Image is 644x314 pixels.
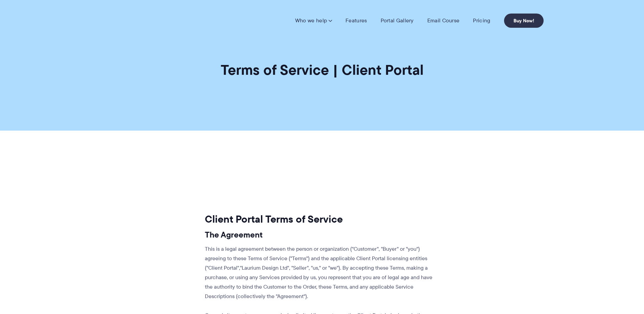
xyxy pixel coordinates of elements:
[295,17,332,24] a: Who we help
[345,17,367,24] a: Features
[473,17,490,24] a: Pricing
[205,230,435,240] h3: The Agreement
[381,17,414,24] a: Portal Gallery
[205,213,435,226] h2: Client Portal Terms of Service
[504,14,544,28] a: Buy Now!
[221,61,424,79] h1: Terms of Service | Client Portal
[427,17,460,24] a: Email Course
[205,244,435,301] p: This is a legal agreement between the person or organization ("Customer", "Buyer" or "you") agree...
